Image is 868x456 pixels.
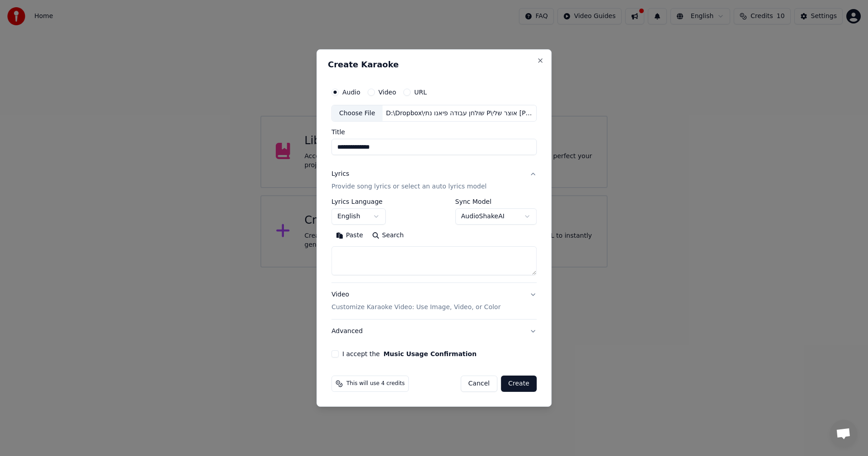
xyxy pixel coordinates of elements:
[331,283,537,320] button: VideoCustomize Karaoke Video: Use Image, Video, or Color
[331,291,500,312] div: Video
[328,61,540,69] h2: Create Karaoke
[331,170,349,179] div: Lyrics
[331,199,537,283] div: LyricsProvide song lyrics or select an auto lyrics model
[342,89,360,95] label: Audio
[383,351,476,357] button: I accept the
[378,89,396,95] label: Video
[332,105,382,122] div: Choose File
[346,380,405,387] span: This will use 4 credits
[331,229,368,243] button: Paste
[455,199,537,205] label: Sync Model
[331,129,537,136] label: Title
[331,320,537,343] button: Advanced
[331,199,386,205] label: Lyrics Language
[331,303,500,312] p: Customize Karaoke Video: Use Image, Video, or Color
[501,376,537,392] button: Create
[368,229,408,243] button: Search
[461,376,497,392] button: Cancel
[342,351,476,357] label: I accept the
[382,109,536,118] div: D:\Dropbox\שולחן עבודה פיאנו נתי P\אוצר שלי [PERSON_NAME]\אוצר [PERSON_NAME].wav
[331,163,537,199] button: LyricsProvide song lyrics or select an auto lyrics model
[331,183,486,192] p: Provide song lyrics or select an auto lyrics model
[414,89,427,95] label: URL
